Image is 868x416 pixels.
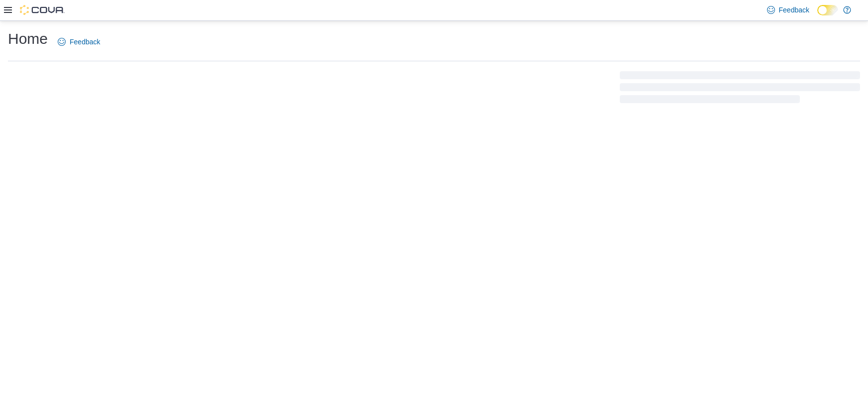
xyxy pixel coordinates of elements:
input: Dark Mode [817,5,838,15]
span: Feedback [70,37,100,47]
a: Feedback [54,32,104,52]
span: Feedback [779,5,809,15]
span: Loading [620,73,860,105]
h1: Home [8,29,48,49]
img: Cova [20,5,65,15]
